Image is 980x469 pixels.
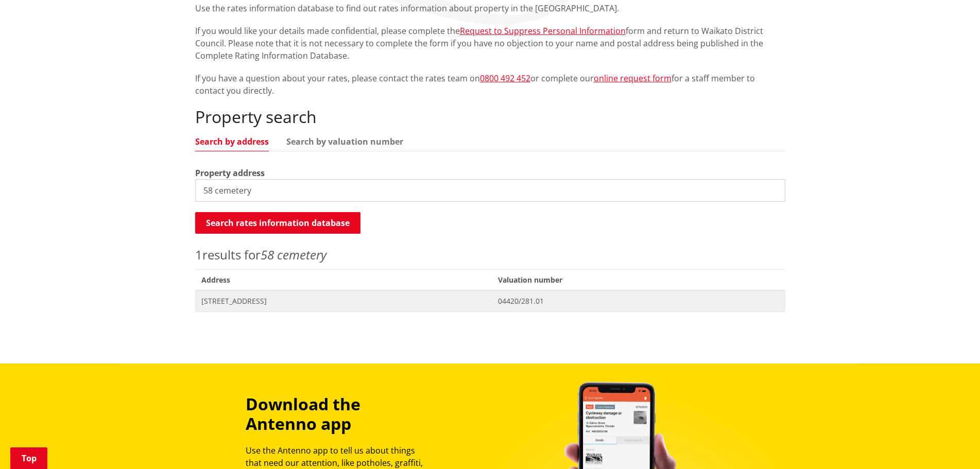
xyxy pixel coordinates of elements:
label: Property address [195,167,265,179]
p: results for [195,246,785,264]
span: 04420/281.01 [498,296,779,306]
a: 0800 492 452 [480,73,530,84]
p: If you have a question about your rates, please contact the rates team on or complete our for a s... [195,72,785,97]
em: 58 cemetery [261,246,326,263]
a: online request form [594,73,672,84]
span: Valuation number [492,269,785,290]
span: [STREET_ADDRESS] [201,296,486,306]
button: Search rates information database [195,212,360,234]
h2: Property search [195,107,785,127]
a: Request to Suppress Personal Information [460,25,626,37]
a: [STREET_ADDRESS] 04420/281.01 [195,290,785,311]
p: Use the rates information database to find out rates information about property in the [GEOGRAPHI... [195,2,785,14]
span: 1 [195,246,202,263]
a: Search by valuation number [286,137,403,146]
input: e.g. Duke Street NGARUAWAHIA [195,179,785,202]
iframe: Messenger Launcher [933,426,970,463]
a: Top [10,447,47,469]
span: Address [195,269,492,290]
a: Search by address [195,137,269,146]
h3: Download the Antenno app [246,394,432,434]
p: If you would like your details made confidential, please complete the form and return to Waikato ... [195,25,785,62]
